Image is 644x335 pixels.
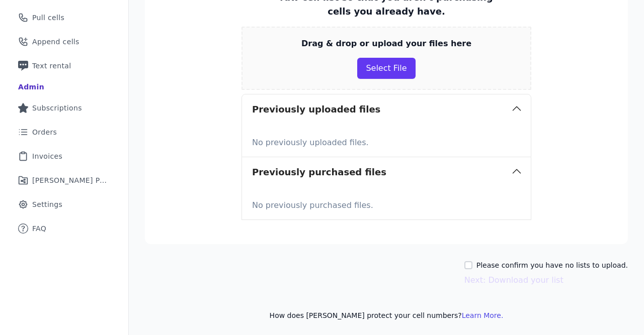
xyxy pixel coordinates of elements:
div: Admin [18,82,44,92]
a: Pull cells [8,7,120,29]
label: Please confirm you have no lists to upload. [476,260,628,270]
a: Settings [8,193,120,215]
span: Pull cells [32,13,64,23]
h3: Previously uploaded files [252,102,380,117]
a: Subscriptions [8,97,120,119]
button: Select File [357,58,415,79]
span: Subscriptions [32,103,82,113]
button: Learn More. [462,310,504,320]
a: [PERSON_NAME] Performance [8,169,120,191]
button: Next: Download your list [464,274,563,286]
a: Orders [8,121,120,143]
a: Text rental [8,55,120,77]
span: Orders [32,127,57,137]
a: Append cells [8,31,120,53]
span: FAQ [32,224,46,234]
a: FAQ [8,217,120,240]
button: Previously purchased files [242,157,531,187]
p: Drag & drop or upload your files here [301,38,471,50]
span: Text rental [32,61,71,71]
p: How does [PERSON_NAME] protect your cell numbers? [145,310,628,320]
a: Invoices [8,145,120,167]
p: No previously uploaded files. [252,133,521,149]
span: [PERSON_NAME] Performance [32,175,108,185]
span: Invoices [32,151,62,161]
span: Append cells [32,37,79,47]
p: No previously purchased files. [252,195,521,211]
span: Settings [32,199,62,209]
h3: Previously purchased files [252,165,386,179]
button: Previously uploaded files [242,94,531,125]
